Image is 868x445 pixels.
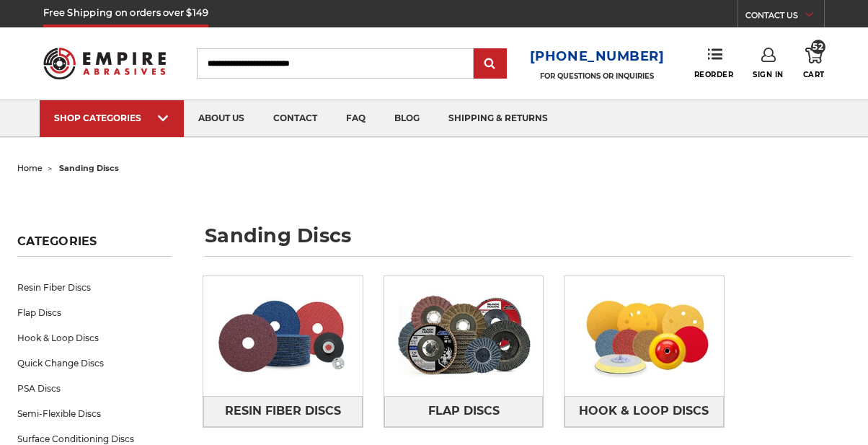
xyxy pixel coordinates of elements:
[694,70,734,79] span: Reorder
[184,100,259,137] a: about us
[54,113,169,123] div: SHOP CATEGORIES
[380,100,434,137] a: blog
[579,399,709,423] span: Hook & Loop Discs
[17,275,172,300] a: Resin Fiber Discs
[745,7,824,27] a: CONTACT US
[564,281,723,392] img: Hook & Loop Discs
[803,70,825,79] span: Cart
[564,396,723,428] a: Hook & Loop Discs
[205,226,851,257] h1: sanding discs
[259,100,332,137] a: contact
[384,396,543,428] a: Flap Discs
[17,234,172,257] h5: Categories
[17,325,172,351] a: Hook & Loop Discs
[17,300,172,325] a: Flap Discs
[17,163,43,173] a: home
[43,40,166,88] img: Empire Abrasives
[434,100,562,137] a: shipping & returns
[203,396,362,428] a: Resin Fiber Discs
[753,70,784,79] span: Sign In
[694,48,734,79] a: Reorder
[530,71,665,81] p: FOR QUESTIONS OR INQUIRIES
[225,399,341,423] span: Resin Fiber Discs
[428,399,500,423] span: Flap Discs
[17,401,172,426] a: Semi-Flexible Discs
[59,163,119,173] span: sanding discs
[17,351,172,376] a: Quick Change Discs
[476,50,505,79] input: Submit
[384,281,543,392] img: Flap Discs
[803,48,825,79] a: 52 Cart
[530,46,665,67] a: [PHONE_NUMBER]
[811,40,825,54] span: 52
[17,376,172,401] a: PSA Discs
[332,100,380,137] a: faq
[203,281,362,392] img: Resin Fiber Discs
